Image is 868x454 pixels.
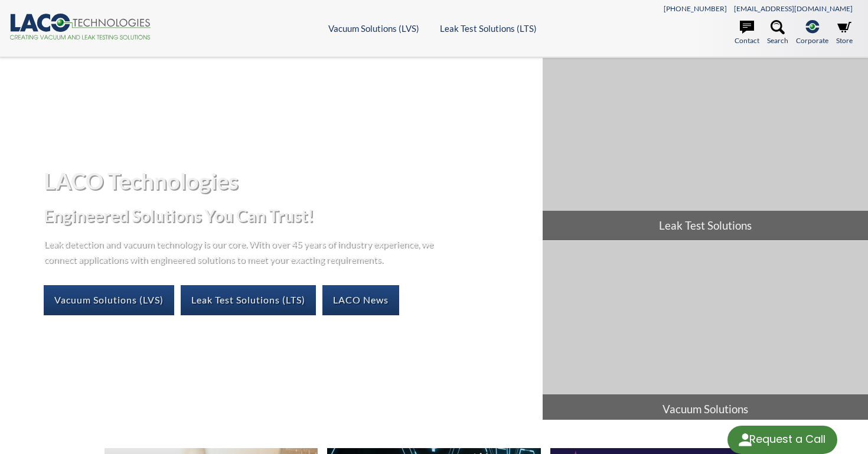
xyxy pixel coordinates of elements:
[749,426,825,453] div: Request a Call
[440,23,537,34] a: Leak Test Solutions (LTS)
[328,23,419,34] a: Vacuum Solutions (LVS)
[543,394,868,424] span: Vacuum Solutions
[322,285,399,315] a: LACO News
[727,426,837,454] div: Request a Call
[767,20,788,46] a: Search
[836,20,853,46] a: Store
[543,58,868,240] a: Leak Test Solutions
[736,430,755,449] img: round button
[796,35,828,46] span: Corporate
[181,285,316,315] a: Leak Test Solutions (LTS)
[543,241,868,423] a: Vacuum Solutions
[543,211,868,240] span: Leak Test Solutions
[735,20,759,46] a: Contact
[44,285,174,315] a: Vacuum Solutions (LVS)
[44,166,533,195] h1: LACO Technologies
[664,4,727,13] a: [PHONE_NUMBER]
[44,236,439,266] p: Leak detection and vacuum technology is our core. With over 45 years of industry experience, we c...
[734,4,853,13] a: [EMAIL_ADDRESS][DOMAIN_NAME]
[44,205,533,227] h2: Engineered Solutions You Can Trust!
